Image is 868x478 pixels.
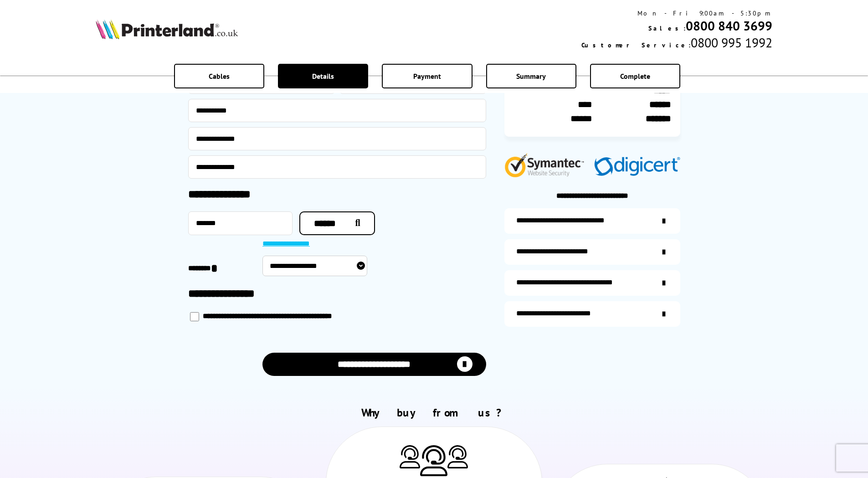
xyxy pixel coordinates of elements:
h2: Why buy from us? [96,406,773,420]
span: Details [312,72,334,81]
span: Cables [209,72,230,81]
a: secure-website [504,301,680,327]
img: Printerland Logo [96,19,238,39]
span: 0800 995 1992 [691,34,772,51]
span: Sales: [648,24,686,32]
span: Summary [516,72,546,81]
img: Printer Experts [420,445,447,477]
img: Printer Experts [400,445,420,468]
a: additional-cables [504,270,680,296]
span: Complete [620,72,650,81]
span: Payment [413,72,441,81]
div: Mon - Fri 9:00am - 5:30pm [581,9,772,17]
a: additional-ink [504,208,680,234]
a: items-arrive [504,239,680,265]
img: Printer Experts [447,445,468,468]
a: 0800 840 3699 [686,17,772,34]
span: Customer Service: [581,41,691,49]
